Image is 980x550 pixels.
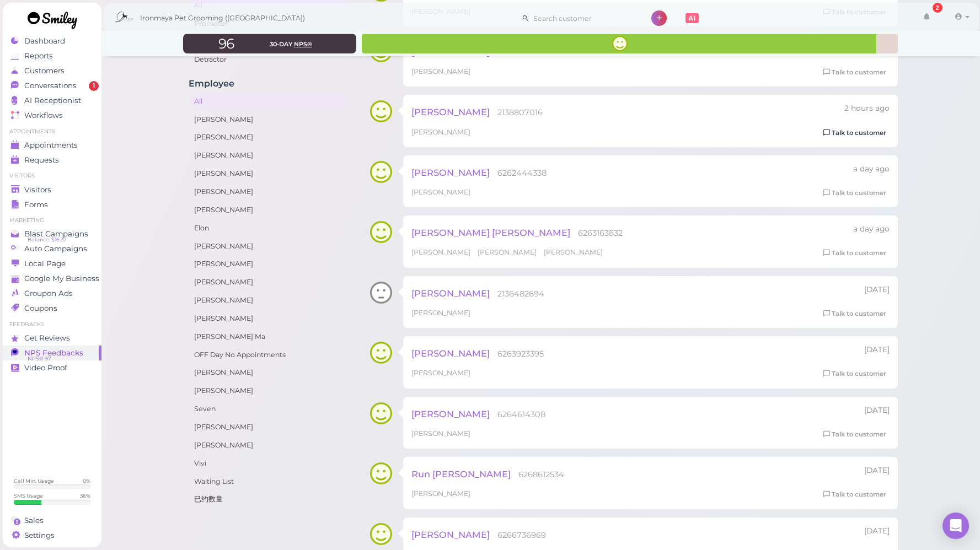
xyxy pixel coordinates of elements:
[411,227,570,238] span: [PERSON_NAME] [PERSON_NAME]
[497,409,545,419] span: 6264614308
[189,239,348,254] a: [PERSON_NAME]
[140,3,305,34] span: Ironmaya Pet Grooming ([GEOGRAPHIC_DATA])
[3,34,101,48] a: Dashboard
[864,405,890,416] div: 10/08 03:10pm
[3,513,101,528] a: Sales
[294,40,312,48] span: NPS®
[24,229,88,239] span: Blast Campaigns
[820,429,890,440] a: Talk to customer
[189,130,348,145] a: [PERSON_NAME]
[3,331,101,346] a: Get Reviews
[3,63,101,78] a: Customers
[189,256,348,272] a: [PERSON_NAME]
[189,474,348,489] a: Waiting List
[189,52,348,67] a: Detractor
[24,531,55,540] span: Settings
[820,187,890,199] a: Talk to customer
[189,202,348,218] a: [PERSON_NAME]
[853,224,890,235] div: 10/09 03:04pm
[3,93,101,108] a: AI Receptionist
[24,516,44,525] span: Sales
[844,103,890,114] div: 10/10 03:07pm
[411,128,470,136] span: [PERSON_NAME]
[24,289,73,298] span: Groupon Ads
[189,94,348,109] a: All
[24,348,83,358] span: NPS Feedbacks
[411,529,490,540] span: [PERSON_NAME]
[189,347,348,363] a: OFF Day No Appointments
[864,465,890,476] div: 10/08 03:03pm
[24,244,87,254] span: Auto Campaigns
[853,164,890,175] div: 10/09 03:50pm
[505,47,554,57] span: 6268727960
[3,217,101,224] li: Marketing
[189,184,348,199] a: [PERSON_NAME]
[820,368,890,380] a: Talk to customer
[411,468,511,479] span: Run [PERSON_NAME]
[189,383,348,398] a: [PERSON_NAME]
[411,309,470,317] span: [PERSON_NAME]
[411,67,470,76] span: [PERSON_NAME]
[189,401,348,417] a: Seven
[24,304,57,313] span: Coupons
[497,107,543,117] span: 2138807016
[189,365,348,380] a: [PERSON_NAME]
[3,256,101,271] a: Local Page
[3,271,101,286] a: Google My Business
[3,227,101,241] a: Blast Campaigns Balance: $16.37
[189,311,348,326] a: [PERSON_NAME]
[942,513,969,539] div: Open Intercom Messenger
[3,153,101,168] a: Requests
[411,248,472,256] span: [PERSON_NAME]
[3,182,101,197] a: Visitors
[28,235,67,244] span: Balance: $16.37
[24,96,81,105] span: AI Receptionist
[411,46,497,57] span: [PERSON_NAME] L
[189,274,348,290] a: [PERSON_NAME]
[497,168,547,178] span: 6262444338
[189,419,348,435] a: [PERSON_NAME]
[189,492,348,507] a: 已约数量
[864,344,890,355] div: 10/08 03:12pm
[411,408,490,419] span: [PERSON_NAME]
[820,127,890,139] a: Talk to customer
[189,78,348,89] h4: Employee
[3,108,101,123] a: Workflows
[820,67,890,78] a: Talk to customer
[218,35,234,52] span: 96
[933,3,942,13] div: 2
[3,197,101,212] a: Forms
[24,363,67,373] span: Video Proof
[864,526,890,537] div: 10/08 02:34pm
[24,155,59,165] span: Requests
[24,66,65,76] span: Customers
[24,200,48,209] span: Forms
[411,288,490,299] span: [PERSON_NAME]
[89,81,99,91] span: 1
[3,528,101,543] a: Settings
[189,148,348,163] a: [PERSON_NAME]
[24,185,51,195] span: Visitors
[3,241,101,256] a: Auto Campaigns
[24,51,53,61] span: Reports
[24,81,77,90] span: Conversations
[411,167,490,178] span: [PERSON_NAME]
[3,301,101,316] a: Coupons
[578,228,623,238] span: 6263163832
[544,248,603,256] span: [PERSON_NAME]
[497,289,544,299] span: 2136482694
[189,456,348,471] a: Vivi
[3,360,101,375] a: Video Proof
[24,259,66,268] span: Local Page
[820,489,890,500] a: Talk to customer
[189,329,348,344] a: [PERSON_NAME] Ma
[478,248,538,256] span: [PERSON_NAME]
[24,274,99,283] span: Google My Business
[3,48,101,63] a: Reports
[411,106,490,117] span: [PERSON_NAME]
[529,9,636,27] input: Search customer
[820,247,890,259] a: Talk to customer
[411,188,470,196] span: [PERSON_NAME]
[497,349,544,359] span: 6263923395
[14,477,54,484] div: Call Min. Usage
